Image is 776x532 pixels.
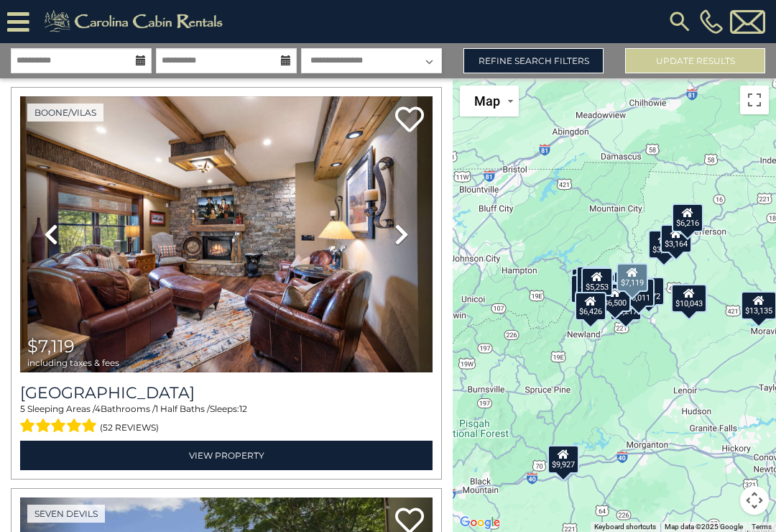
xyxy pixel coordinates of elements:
[594,522,656,532] button: Keyboard shortcuts
[616,263,648,292] div: $7,119
[610,291,642,320] div: $6,217
[625,48,765,73] button: Update Results
[571,274,602,303] div: $5,338
[548,444,579,473] div: $9,927
[456,513,504,532] img: Google
[20,96,433,373] img: thumbnail_163281253.jpeg
[100,418,159,437] span: (52 reviews)
[37,7,235,36] img: Khaki-logo.png
[463,48,604,73] a: Refine Search Filters
[95,403,101,414] span: 4
[696,9,726,34] a: [PHONE_NUMBER]
[456,513,504,532] a: Open this area in Google Maps (opens a new window)
[474,93,500,109] span: Map
[20,403,433,437] div: Sleeping Areas / Bathrooms / Sleeps:
[460,86,519,116] button: Change map style
[740,86,769,114] button: Toggle fullscreen view
[667,9,693,35] img: search-regular.svg
[671,284,707,313] div: $10,043
[20,383,433,403] h3: Diamond Creek Lodge
[576,265,608,294] div: $8,241
[752,523,772,531] a: Terms
[27,358,119,367] span: including taxes & fees
[623,278,655,307] div: $6,011
[648,230,680,259] div: $3,899
[20,383,433,403] a: [GEOGRAPHIC_DATA]
[20,441,433,470] a: View Property
[239,403,247,414] span: 12
[27,336,75,357] span: $7,119
[672,203,703,231] div: $6,216
[633,276,665,305] div: $7,872
[575,292,606,321] div: $6,426
[660,224,692,252] div: $3,164
[395,105,424,136] a: Add to favorites
[665,523,743,531] span: Map data ©2025 Google
[20,403,25,414] span: 5
[27,505,105,523] a: Seven Devils
[740,486,769,515] button: Map camera controls
[155,403,210,414] span: 1 Half Baths /
[581,267,613,296] div: $5,253
[27,104,103,121] a: Boone/Vilas
[599,283,631,311] div: $6,500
